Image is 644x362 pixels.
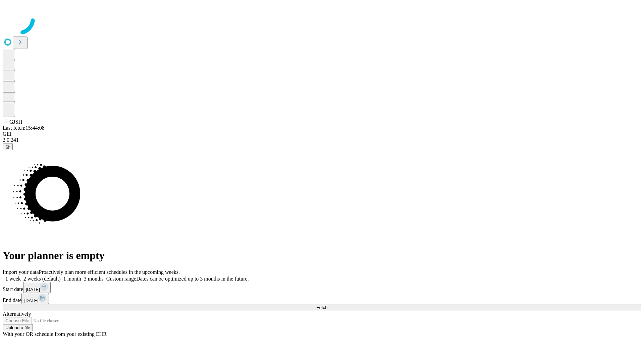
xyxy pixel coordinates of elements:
[23,276,61,282] span: 2 weeks (default)
[316,305,327,310] span: Fetch
[3,137,641,143] div: 2.0.241
[3,131,641,137] div: GEI
[5,144,10,149] span: @
[3,331,107,337] span: With your OR schedule from your existing EHR
[3,249,641,262] h1: Your planner is empty
[39,269,180,275] span: Proactively plan more efficient schedules in the upcoming weeks.
[24,298,38,303] span: [DATE]
[3,311,31,317] span: Alternatively
[21,293,49,304] button: [DATE]
[106,276,136,282] span: Custom range
[26,287,40,292] span: [DATE]
[3,143,13,150] button: @
[84,276,104,282] span: 3 months
[136,276,249,282] span: Dates can be optimized up to 3 months in the future.
[3,125,45,131] span: Last fetch: 15:44:08
[63,276,81,282] span: 1 month
[3,304,641,311] button: Fetch
[5,276,21,282] span: 1 week
[9,119,22,125] span: GJSH
[3,282,641,293] div: Start date
[3,269,39,275] span: Import your data
[23,282,51,293] button: [DATE]
[3,293,641,304] div: End date
[3,324,33,331] button: Upload a file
